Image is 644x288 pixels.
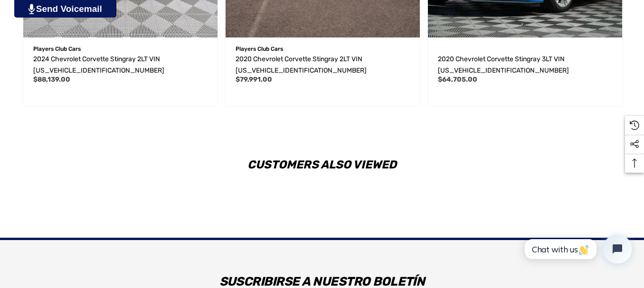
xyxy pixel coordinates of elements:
[236,54,410,76] a: 2020 Chevrolet Corvette Stingray 2LT VIN 1G1Y82D47L5104764,$79,991.00
[236,43,410,55] p: Players Club Cars
[33,43,208,55] p: Players Club Cars
[33,54,208,76] a: 2024 Chevrolet Corvette Stingray 2LT VIN 1G1YB2D49R5128428,$88,139.00
[28,4,35,14] img: PjwhLS0gR2VuZXJhdG9yOiBHcmF2aXQuaW8gLS0+PHN2ZyB4bWxucz0iaHR0cDovL3d3dy53My5vcmcvMjAwMC9zdmciIHhtb...
[625,158,644,168] svg: Top
[19,159,625,170] h2: Customers Also Viewed
[630,139,639,149] svg: Social Media
[236,55,367,74] span: 2020 Chevrolet Corvette Stingray 2LT VIN [US_VEHICLE_IDENTIFICATION_NUMBER]
[514,227,640,271] iframe: Tidio Chat
[33,75,70,84] span: $88,139.00
[438,55,569,74] span: 2020 Chevrolet Corvette Stingray 3LT VIN [US_VEHICLE_IDENTIFICATION_NUMBER]
[438,54,612,76] a: 2020 Chevrolet Corvette Stingray 3LT VIN 1G1Y82D49L5119010,$64,705.00
[438,75,477,84] span: $64,705.00
[236,75,272,84] span: $79,991.00
[630,121,639,130] svg: Recently Viewed
[33,55,164,74] span: 2024 Chevrolet Corvette Stingray 2LT VIN [US_VEHICLE_IDENTIFICATION_NUMBER]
